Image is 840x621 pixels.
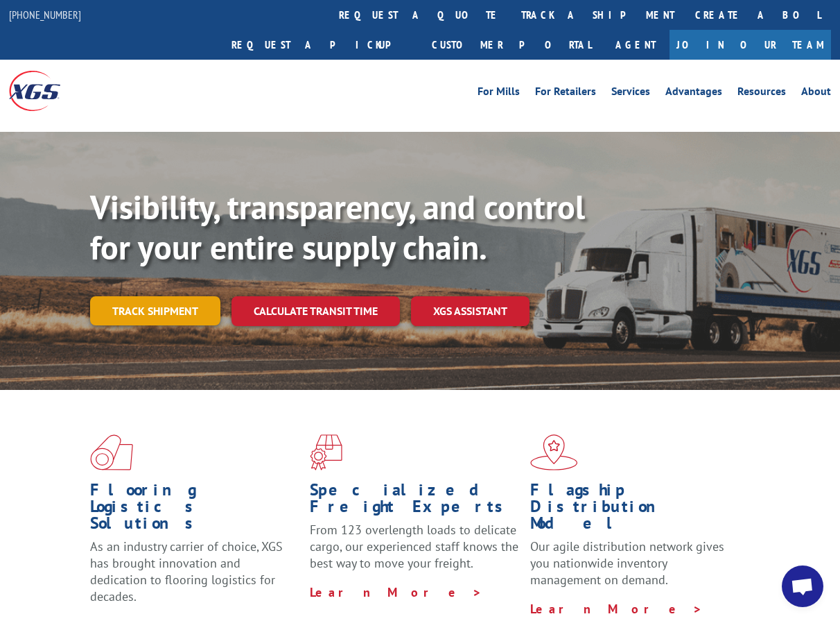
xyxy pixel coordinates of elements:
[90,482,299,538] h1: Flooring Logistics Solutions
[310,482,519,522] h1: Specialized Freight Experts
[310,522,519,584] p: From 123 overlength loads to delicate cargo, our experienced staff knows the best way to move you...
[670,30,831,60] a: Join Our Team
[737,86,786,101] a: Resources
[478,86,520,101] a: For Mills
[602,30,670,60] a: Agent
[221,30,421,60] a: Request a pickup
[9,8,81,22] a: [PHONE_NUMBER]
[310,584,482,600] a: Learn More >
[90,434,133,470] img: xgs-icon-total-supply-chain-intelligence-red
[611,86,650,101] a: Services
[530,538,724,588] span: Our agile distribution network gives you nationwide inventory management on demand.
[411,296,530,326] a: XGS ASSISTANT
[310,434,342,470] img: xgs-icon-focused-on-flooring-red
[665,86,722,101] a: Advantages
[782,565,823,607] div: Open chat
[530,482,740,538] h1: Flagship Distribution Model
[90,296,220,325] a: Track shipment
[231,296,400,326] a: Calculate transit time
[421,30,602,60] a: Customer Portal
[530,434,578,470] img: xgs-icon-flagship-distribution-model-red
[90,185,585,269] b: Visibility, transparency, and control for your entire supply chain.
[90,538,283,604] span: As an industry carrier of choice, XGS has brought innovation and dedication to flooring logistics...
[801,86,831,101] a: About
[535,86,596,101] a: For Retailers
[530,601,703,617] a: Learn More >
